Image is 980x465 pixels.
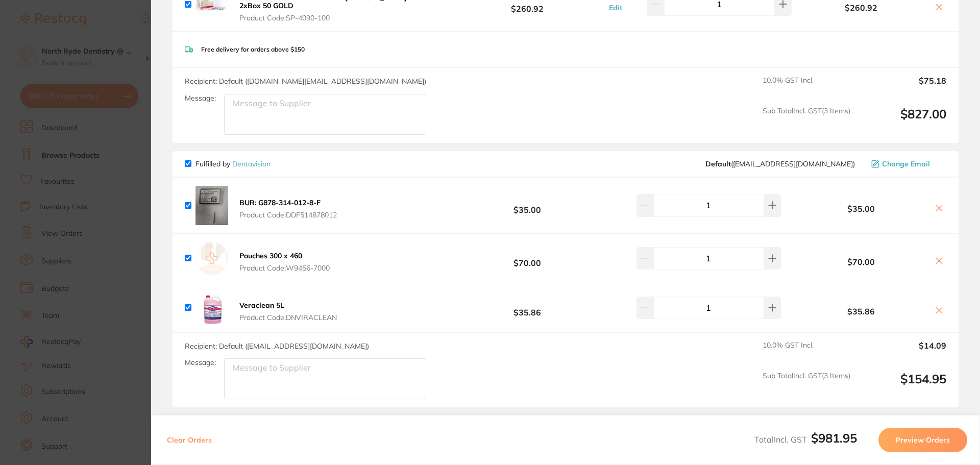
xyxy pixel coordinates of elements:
output: $154.95 [859,372,946,400]
span: 10.0 % GST Incl. [763,76,850,99]
b: $260.92 [794,3,928,12]
span: 10.0 % GST Incl. [763,341,850,363]
b: Veraclean 5L [239,301,284,310]
label: Message: [185,94,216,103]
button: Pouches 300 x 460 Product Code:W9456-7000 [236,251,333,273]
a: Dentavision [232,159,271,168]
b: Pouches 300 x 460 [239,251,302,260]
span: Sub Total Incl. GST ( 3 Items) [763,107,850,135]
span: Sub Total Incl. GST ( 3 Items) [763,372,850,400]
button: Change Email [868,159,946,168]
b: Default [705,159,731,168]
b: $35.86 [451,298,603,317]
span: Product Code: SP-4090-100 [239,14,448,22]
span: Change Email [882,160,930,168]
label: Message: [185,358,216,367]
span: Product Code: W9456-7000 [239,264,330,272]
b: $35.00 [451,196,603,215]
output: $827.00 [859,107,946,135]
b: BUR: G878-314-012-8-F [239,198,321,207]
p: Free delivery for orders above $150 [201,46,305,53]
img: eHJqanJtZg [195,186,228,225]
button: Preview Orders [878,428,967,452]
span: Recipient: Default ( [DOMAIN_NAME][EMAIL_ADDRESS][DOMAIN_NAME] ) [185,77,426,86]
img: empty.jpg [195,242,228,275]
b: $35.86 [794,307,928,316]
img: NGoxMWV1bg [195,291,228,324]
button: Edit [606,3,625,12]
span: Recipient: Default ( [EMAIL_ADDRESS][DOMAIN_NAME] ) [185,341,369,351]
span: Total Incl. GST [754,434,857,445]
span: kcdona@bigpond.net.au [705,160,855,168]
button: BUR: G878-314-012-8-F Product Code:DDF514878012 [236,198,340,219]
button: Veraclean 5L Product Code:DNVIRACLEAN [236,301,340,322]
p: Fulfilled by [195,160,271,168]
b: $35.00 [794,204,928,213]
span: Product Code: DNVIRACLEAN [239,313,337,322]
b: $70.00 [451,249,603,268]
output: $75.18 [859,76,946,99]
b: $70.00 [794,257,928,266]
b: $981.95 [811,430,857,446]
output: $14.09 [859,341,946,363]
span: Product Code: DDF514878012 [239,211,337,219]
button: Clear Orders [164,428,215,452]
